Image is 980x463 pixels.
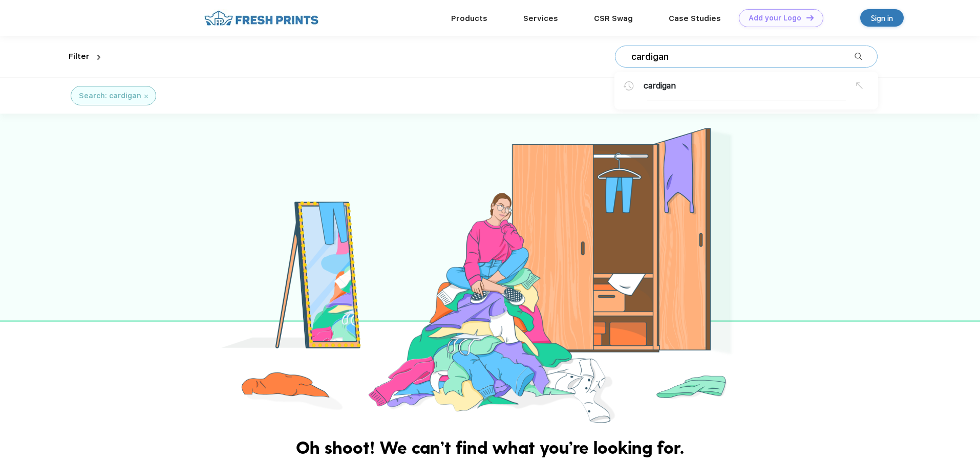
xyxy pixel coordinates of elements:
img: filter_cancel.svg [144,95,148,98]
span: cardigan [644,81,676,91]
input: Search products for brands, styles, seasons etc... [630,51,855,62]
div: Add your Logo [749,14,801,23]
img: copy_suggestion.svg [856,82,863,89]
img: desktop_search_2.svg [855,53,862,60]
a: Products [451,14,487,23]
div: Sign in [871,12,893,24]
div: Search: cardigan [79,91,141,101]
img: fo%20logo%202.webp [201,9,322,27]
a: Sign in [860,9,904,27]
img: dropdown.png [97,55,100,60]
img: search_history.svg [624,81,634,91]
div: Filter [69,51,90,62]
img: DT [806,15,814,20]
